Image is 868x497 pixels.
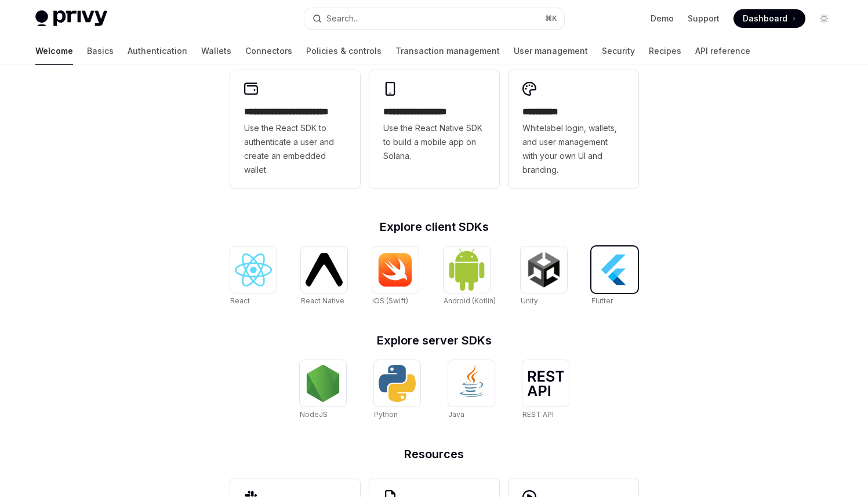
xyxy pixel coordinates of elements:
span: Whitelabel login, wallets, and user management with your own UI and branding. [522,121,624,177]
div: Search... [326,12,359,26]
img: Unity [525,251,562,288]
a: Authentication [128,37,187,65]
span: React Native [301,296,344,305]
img: REST API [527,371,564,396]
img: Java [453,365,490,402]
img: Flutter [596,251,633,288]
span: Dashboard [743,13,787,24]
a: **** *****Whitelabel login, wallets, and user management with your own UI and branding. [509,70,638,188]
a: User management [514,37,588,65]
a: Policies & controls [306,37,382,65]
h2: Resources [230,448,638,460]
button: Search...⌘K [304,8,564,29]
a: Basics [87,37,114,65]
span: Python [374,410,398,419]
span: Use the React SDK to authenticate a user and create an embedded wallet. [244,121,346,177]
span: Use the React Native SDK to build a mobile app on Solana. [383,121,485,163]
a: **** **** **** ***Use the React Native SDK to build a mobile app on Solana. [369,70,499,188]
a: Demo [651,13,674,24]
a: PythonPython [374,360,420,420]
img: NodeJS [304,365,342,402]
a: Recipes [649,37,681,65]
a: Transaction management [395,37,500,65]
a: Security [602,37,635,65]
a: React NativeReact Native [301,246,347,307]
span: NodeJS [300,410,328,419]
img: React Native [306,253,343,286]
a: Support [688,13,720,24]
span: iOS (Swift) [372,296,408,305]
a: NodeJSNodeJS [300,360,346,420]
a: Connectors [245,37,292,65]
a: Welcome [35,37,73,65]
h2: Explore server SDKs [230,335,638,346]
span: Java [448,410,464,419]
img: light logo [35,10,107,27]
a: Android (Kotlin)Android (Kotlin) [444,246,496,307]
a: ReactReact [230,246,277,307]
img: React [235,253,272,286]
a: Dashboard [733,9,805,28]
img: iOS (Swift) [377,252,414,287]
img: Python [379,365,416,402]
span: Android (Kotlin) [444,296,496,305]
a: JavaJava [448,360,495,420]
h2: Explore client SDKs [230,221,638,233]
span: Flutter [591,296,613,305]
a: REST APIREST API [522,360,569,420]
button: Toggle dark mode [815,9,833,28]
span: Unity [521,296,538,305]
span: React [230,296,250,305]
a: FlutterFlutter [591,246,638,307]
img: Android (Kotlin) [448,248,485,291]
a: Wallets [201,37,231,65]
span: ⌘ K [545,14,557,23]
a: iOS (Swift)iOS (Swift) [372,246,419,307]
span: REST API [522,410,554,419]
a: API reference [695,37,750,65]
a: UnityUnity [521,246,567,307]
